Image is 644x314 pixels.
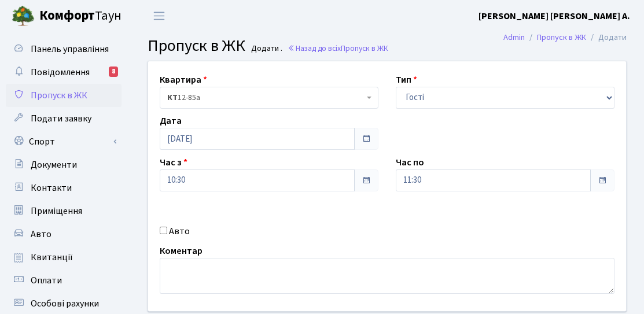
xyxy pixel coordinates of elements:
[396,156,424,169] label: Час по
[486,25,644,50] nav: breadcrumb
[6,84,122,107] a: Пропуск в ЖК
[160,87,378,109] span: <b>КТ</b>&nbsp;&nbsp;&nbsp;&nbsp;12-85а
[6,61,122,84] a: Повідомлення8
[31,66,90,79] span: Повідомлення
[12,5,35,28] img: logo.png
[109,67,118,77] div: 8
[167,92,178,104] b: КТ
[6,246,122,269] a: Квитанції
[6,130,122,153] a: Спорт
[160,244,203,258] label: Коментар
[249,44,282,54] small: Додати .
[341,43,388,54] span: Пропуск в ЖК
[6,153,122,176] a: Документи
[31,205,82,217] span: Приміщення
[169,224,190,238] label: Авто
[39,6,95,25] b: Комфорт
[148,34,245,57] span: Пропуск в ЖК
[167,92,364,104] span: <b>КТ</b>&nbsp;&nbsp;&nbsp;&nbsp;12-85а
[396,73,417,87] label: Тип
[31,182,72,194] span: Контакти
[537,31,586,43] a: Пропуск в ЖК
[586,31,627,44] li: Додати
[503,31,525,43] a: Admin
[31,251,73,264] span: Квитанції
[31,43,109,56] span: Панель управління
[145,6,174,25] button: Переключити навігацію
[160,73,207,87] label: Квартира
[31,158,77,171] span: Документи
[31,274,62,287] span: Оплати
[160,156,187,169] label: Час з
[39,6,122,26] span: Таун
[6,200,122,223] a: Приміщення
[31,89,87,102] span: Пропуск в ЖК
[6,223,122,246] a: Авто
[288,43,388,54] a: Назад до всіхПропуск в ЖК
[31,228,51,241] span: Авто
[6,176,122,200] a: Контакти
[6,269,122,292] a: Оплати
[479,9,630,23] a: [PERSON_NAME] [PERSON_NAME] А.
[31,112,91,125] span: Подати заявку
[6,107,122,130] a: Подати заявку
[160,114,182,128] label: Дата
[479,10,630,23] b: [PERSON_NAME] [PERSON_NAME] А.
[31,297,99,310] span: Особові рахунки
[6,38,122,61] a: Панель управління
